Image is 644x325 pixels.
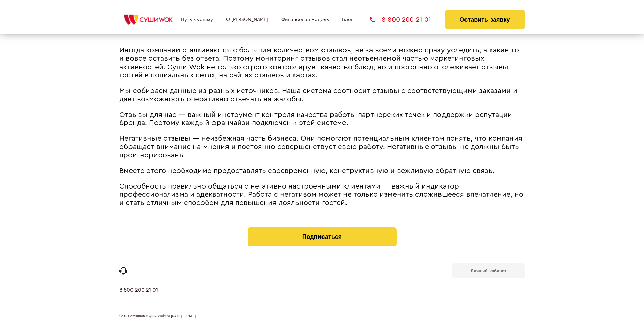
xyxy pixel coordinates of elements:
span: Способность правильно общаться с негативно настроенными клиентами ― важный индикатор профессионал... [119,183,523,206]
span: Сеть магазинов «Суши Wok» © [DATE] - [DATE] [119,314,196,318]
span: Отзывы для нас ― важный инструмент контроля качества работы партнерских точек и поддержки репутац... [119,111,512,127]
a: Путь к успеху [181,17,213,22]
button: Оставить заявку [445,10,525,29]
a: Блог [342,17,353,22]
span: Как искать? [119,26,182,36]
b: Личный кабинет [471,269,506,273]
span: Негативные отзывы ― неизбежная часть бизнеса. Они помогают потенциальным клиентам понять, что ком... [119,135,522,158]
a: О [PERSON_NAME] [226,17,268,22]
a: 8 800 200 21 01 [370,16,431,23]
span: Вместо этого необходимо предоставлять своевременную, конструктивную и вежливую обратную связь. [119,167,495,174]
a: Финансовая модель [281,17,329,22]
a: Личный кабинет [452,263,525,278]
a: 8 800 200 21 01 [119,287,158,307]
span: Мы собираем данные из разных источников. Наша система соотносит отзывы с соответствующими заказам... [119,87,517,103]
span: 8 800 200 21 01 [382,16,431,23]
button: Подписаться [248,227,397,246]
span: Иногда компании сталкиваются с большим количеством отзывов, не за всеми можно сразу уследить, а к... [119,47,519,79]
